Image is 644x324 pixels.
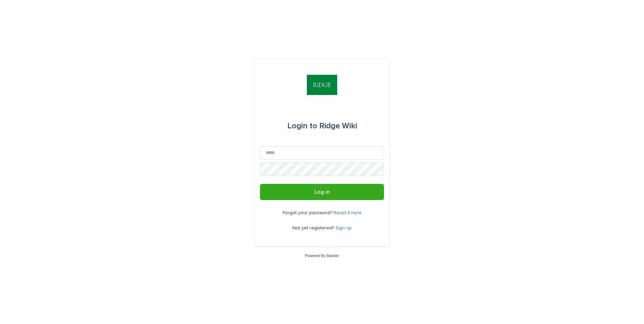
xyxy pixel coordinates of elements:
[260,184,384,200] button: Log in
[315,189,330,195] span: Log in
[335,226,352,230] a: Sign up
[307,75,337,95] img: gjha9zmLRh2zRMO5XP9I
[287,117,357,135] div: Ridge Wiki
[305,254,339,258] a: Powered By Stacker
[333,210,362,215] a: Reset it here
[287,122,317,130] span: Login to
[292,226,335,230] span: Not yet registered?
[283,210,333,215] span: Forgot your password?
